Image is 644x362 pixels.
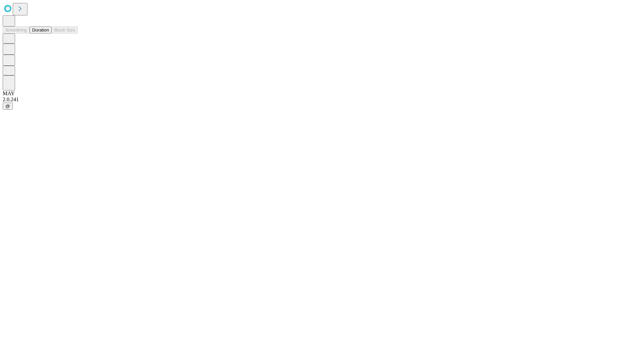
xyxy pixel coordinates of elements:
div: 2.0.241 [3,97,641,103]
button: @ [3,103,13,110]
span: @ [5,104,10,109]
button: Block Size [52,26,78,34]
button: Smoothing [3,26,30,34]
button: Duration [30,26,52,34]
div: MAY [3,90,641,97]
